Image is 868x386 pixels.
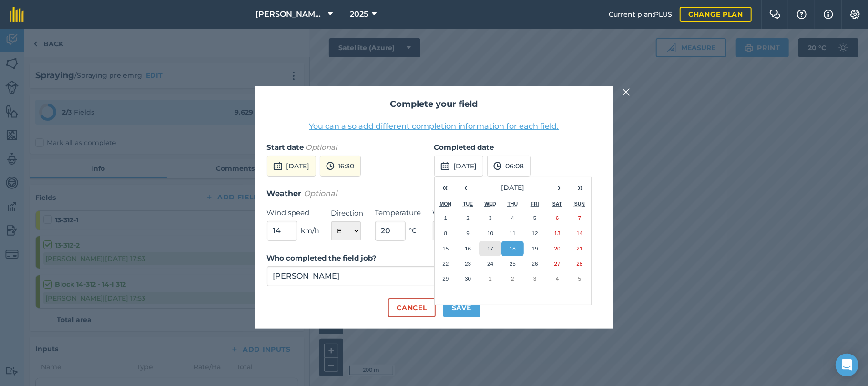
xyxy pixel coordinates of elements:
h2: Complete your field [267,97,602,111]
button: › [549,177,570,198]
abbr: Monday [440,201,452,207]
img: A cog icon [849,10,861,19]
strong: Start date [267,143,304,152]
abbr: 18 September 2025 [510,245,516,251]
abbr: 15 September 2025 [442,245,449,251]
button: 21 September 2025 [569,241,591,256]
abbr: 16 September 2025 [465,245,471,251]
button: 28 September 2025 [569,256,591,271]
abbr: Friday [531,201,539,207]
button: 30 September 2025 [457,271,479,286]
button: [DATE] [434,156,483,177]
abbr: 19 September 2025 [532,245,538,251]
abbr: 29 September 2025 [442,275,449,282]
button: 4 September 2025 [501,210,524,226]
button: 15 September 2025 [435,241,457,256]
abbr: 7 September 2025 [578,215,581,221]
button: 12 September 2025 [524,226,546,241]
img: svg+xml;base64,PD94bWwgdmVyc2lvbj0iMS4wIiBlbmNvZGluZz0idXRmLTgiPz4KPCEtLSBHZW5lcmF0b3I6IEFkb2JlIE... [326,160,335,172]
button: 22 September 2025 [435,256,457,271]
button: » [570,177,591,198]
abbr: 8 September 2025 [444,230,447,236]
abbr: 21 September 2025 [577,245,583,251]
button: 14 September 2025 [569,226,591,241]
abbr: 4 October 2025 [556,275,559,282]
abbr: 14 September 2025 [577,230,583,236]
abbr: 2 September 2025 [467,215,470,221]
abbr: 3 October 2025 [533,275,536,282]
abbr: 23 September 2025 [465,261,471,267]
span: ° C [409,225,417,236]
h3: Weather [267,188,602,200]
button: 19 September 2025 [524,241,546,256]
img: fieldmargin Logo [10,7,24,22]
span: km/h [301,225,320,236]
button: Save [443,298,480,317]
span: [DATE] [501,183,524,192]
abbr: 10 September 2025 [487,230,493,236]
button: 4 October 2025 [546,271,569,286]
abbr: 2 October 2025 [511,275,514,282]
button: « [435,177,456,198]
abbr: 12 September 2025 [532,230,538,236]
span: [PERSON_NAME] Farming [256,9,325,20]
button: 1 October 2025 [479,271,501,286]
abbr: 3 September 2025 [489,215,491,221]
button: 5 October 2025 [569,271,591,286]
button: 2 October 2025 [501,271,524,286]
button: 2 September 2025 [457,210,479,226]
label: Wind speed [267,207,320,219]
button: 26 September 2025 [524,256,546,271]
button: 1 September 2025 [435,210,457,226]
abbr: Saturday [552,201,562,207]
abbr: 24 September 2025 [487,261,493,267]
button: 6 September 2025 [546,210,569,226]
button: 10 September 2025 [479,226,501,241]
img: svg+xml;base64,PHN2ZyB4bWxucz0iaHR0cDovL3d3dy53My5vcmcvMjAwMC9zdmciIHdpZHRoPSIyMiIgaGVpZ2h0PSIzMC... [622,86,631,98]
abbr: 17 September 2025 [487,245,493,251]
abbr: 13 September 2025 [554,230,561,236]
img: svg+xml;base64,PHN2ZyB4bWxucz0iaHR0cDovL3d3dy53My5vcmcvMjAwMC9zdmciIHdpZHRoPSIxNyIgaGVpZ2h0PSIxNy... [824,9,833,20]
abbr: Tuesday [463,201,473,207]
abbr: 1 October 2025 [489,275,491,282]
button: [DATE] [477,177,549,198]
abbr: 26 September 2025 [532,261,538,267]
img: Two speech bubbles overlapping with the left bubble in the forefront [769,10,781,19]
button: 7 September 2025 [569,210,591,226]
em: Optional [306,143,337,152]
button: 06:08 [487,156,531,177]
abbr: Wednesday [484,201,496,207]
button: 13 September 2025 [546,226,569,241]
abbr: 4 September 2025 [511,215,514,221]
abbr: 22 September 2025 [442,261,449,267]
img: A question mark icon [796,10,807,19]
button: 9 September 2025 [457,226,479,241]
button: Cancel [388,298,435,317]
abbr: 25 September 2025 [510,261,516,267]
abbr: 28 September 2025 [577,261,583,267]
button: 24 September 2025 [479,256,501,271]
span: 2025 [350,9,368,20]
img: svg+xml;base64,PD94bWwgdmVyc2lvbj0iMS4wIiBlbmNvZGluZz0idXRmLTgiPz4KPCEtLSBHZW5lcmF0b3I6IEFkb2JlIE... [440,160,450,172]
img: svg+xml;base64,PD94bWwgdmVyc2lvbj0iMS4wIiBlbmNvZGluZz0idXRmLTgiPz4KPCEtLSBHZW5lcmF0b3I6IEFkb2JlIE... [493,160,502,172]
strong: Completed date [434,143,494,152]
abbr: 27 September 2025 [554,261,561,267]
a: Change plan [680,7,752,22]
abbr: 30 September 2025 [465,275,471,282]
label: Temperature [375,207,421,219]
button: 11 September 2025 [501,226,524,241]
button: 23 September 2025 [457,256,479,271]
abbr: Thursday [508,201,518,207]
div: Open Intercom Messenger [836,354,858,376]
button: 20 September 2025 [546,241,569,256]
abbr: 20 September 2025 [554,245,561,251]
button: 18 September 2025 [501,241,524,256]
abbr: 5 September 2025 [533,215,536,221]
label: Weather [433,208,480,219]
button: [DATE] [267,156,316,177]
span: Current plan : PLUS [609,9,672,20]
button: 29 September 2025 [435,271,457,286]
button: 3 October 2025 [524,271,546,286]
button: 16 September 2025 [457,241,479,256]
button: 5 September 2025 [524,210,546,226]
